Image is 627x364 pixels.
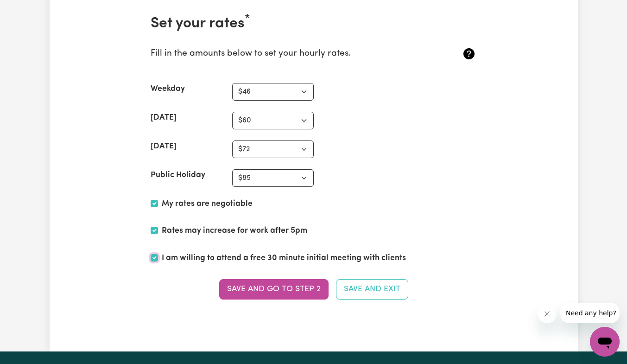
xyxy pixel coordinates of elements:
[151,112,177,124] label: [DATE]
[162,225,307,237] label: Rates may increase for work after 5pm
[151,169,205,181] label: Public Holiday
[590,327,620,357] iframe: 启动消息传送窗口的按钮
[151,83,185,95] label: Weekday
[538,305,557,323] iframe: 关闭消息
[151,15,477,32] h2: Set your rates
[162,198,253,210] label: My rates are negotiable
[560,303,620,323] iframe: 来自公司的消息
[336,279,408,300] button: Save and Exit
[219,279,329,300] button: Save and go to Step 2
[151,140,177,153] label: [DATE]
[151,47,423,61] p: Fill in the amounts below to set your hourly rates.
[162,252,406,264] label: I am willing to attend a free 30 minute initial meeting with clients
